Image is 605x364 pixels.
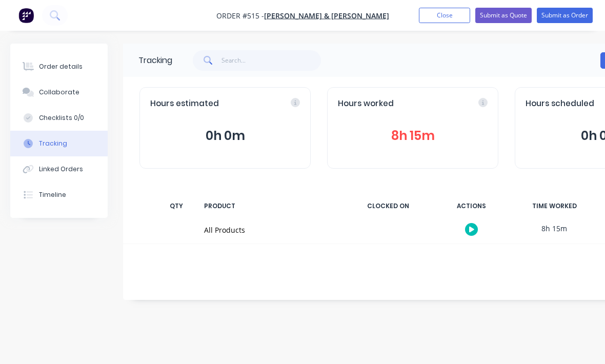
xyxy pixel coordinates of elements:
[198,195,344,217] div: PRODUCT
[204,225,337,235] div: All Products
[150,126,300,146] button: 0h 0m
[10,54,108,79] button: Order details
[264,11,389,21] a: [PERSON_NAME] & [PERSON_NAME]
[10,79,108,105] button: Collaborate
[10,131,108,156] button: Tracking
[150,98,219,110] span: Hours estimated
[10,182,108,208] button: Timeline
[526,98,594,110] span: Hours scheduled
[39,190,66,199] div: Timeline
[10,105,108,131] button: Checklists 0/0
[39,139,67,148] div: Tracking
[216,11,264,21] span: Order #515 -
[537,8,593,23] button: Submit as Order
[419,8,470,23] button: Close
[350,195,427,217] div: CLOCKED ON
[433,195,510,217] div: ACTIONS
[221,50,321,71] input: Search...
[338,126,488,146] button: 8h 15m
[18,8,34,23] img: Factory
[39,113,84,123] div: Checklists 0/0
[516,217,593,240] div: 8h 15m
[161,195,192,217] div: QTY
[138,54,172,67] div: Tracking
[338,98,394,110] span: Hours worked
[39,62,83,71] div: Order details
[10,156,108,182] button: Linked Orders
[516,195,593,217] div: TIME WORKED
[39,165,83,174] div: Linked Orders
[39,88,79,97] div: Collaborate
[475,8,532,23] button: Submit as Quote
